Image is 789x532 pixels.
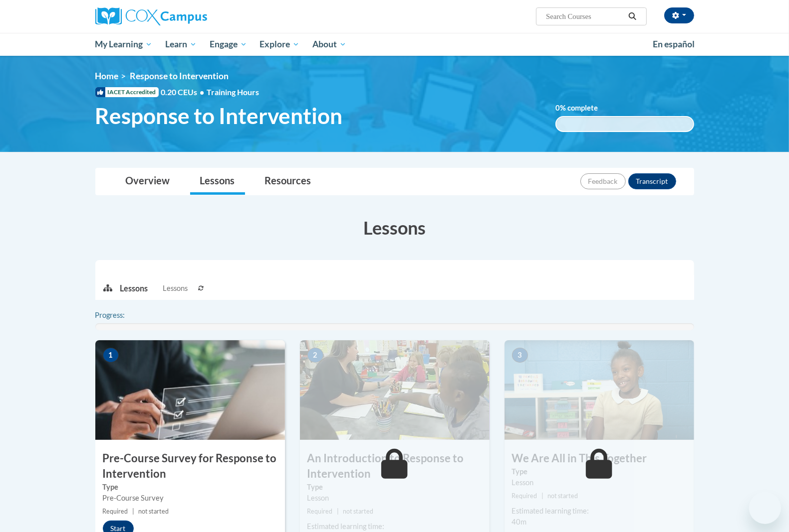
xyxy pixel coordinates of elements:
span: Required [512,492,537,500]
a: Explore [253,33,306,56]
button: Feedback [580,173,626,189]
img: Course Image [505,340,694,440]
button: Search [625,10,640,22]
span: 0.20 CEUs [161,87,207,98]
span: | [337,508,339,515]
a: Engage [203,33,254,56]
span: 40m [512,518,527,526]
span: not started [138,508,169,515]
a: Home [95,71,119,81]
span: Learn [165,38,197,50]
div: Lesson [512,477,687,488]
a: Resources [255,168,321,195]
a: En español [647,34,702,55]
h3: Lessons [95,215,694,240]
label: Type [103,482,277,493]
a: Lessons [190,168,245,195]
span: Response to Intervention [130,71,229,81]
span: Engage [210,38,247,50]
a: Learn [159,33,203,56]
span: Required [307,508,333,515]
label: Progress: [95,310,153,321]
span: 1 [103,348,119,363]
label: % complete [555,103,613,114]
span: IACET Accredited [95,87,159,97]
span: En español [653,39,695,49]
span: About [312,38,346,50]
div: Main menu [80,33,709,56]
button: Account Settings [664,7,694,23]
span: | [541,492,543,500]
button: Transcript [628,173,676,189]
span: | [132,508,134,515]
input: Search Courses [545,10,625,22]
span: 0 [555,104,560,112]
span: not started [343,508,373,515]
div: Estimated learning time: [512,506,687,517]
a: Cox Campus [95,7,285,25]
span: Required [103,508,128,515]
div: Estimated learning time: [307,521,482,532]
img: Cox Campus [95,7,207,25]
span: not started [547,492,578,500]
span: 2 [307,348,323,363]
label: Type [307,482,482,493]
a: My Learning [89,33,159,56]
span: Explore [260,38,299,50]
h3: An Introduction to Response to Intervention [300,451,490,482]
span: Response to Intervention [95,103,343,129]
h3: Pre-Course Survey for Response to Intervention [95,451,285,482]
a: Overview [116,168,180,195]
img: Course Image [95,340,285,440]
span: My Learning [95,38,152,50]
div: Pre-Course Survey [103,493,277,504]
img: Course Image [300,340,490,440]
a: About [306,33,353,56]
span: • [200,87,205,97]
iframe: Button to launch messaging window [749,492,781,524]
span: 3 [512,348,528,363]
label: Type [512,466,687,477]
span: Lessons [163,283,188,294]
h3: We Are All in This Together [505,451,694,466]
div: Lesson [307,493,482,504]
span: Training Hours [207,87,260,97]
p: Lessons [120,283,148,294]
